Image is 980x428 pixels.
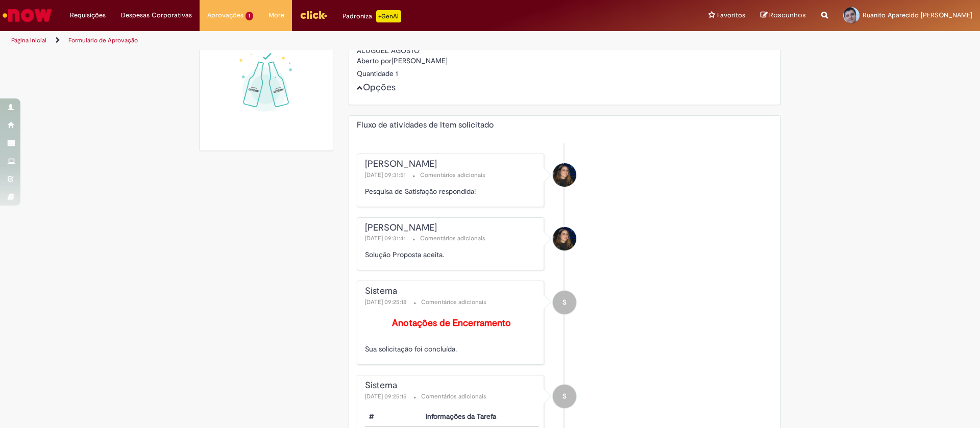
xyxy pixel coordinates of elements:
[268,10,284,20] span: More
[553,291,576,314] div: System
[365,249,539,260] p: Solução Proposta aceita.
[392,317,511,329] b: Anotações de Encerramento
[357,68,773,79] div: Quantidade 1
[365,318,539,354] p: Sua solicitação foi concluída.
[717,10,745,20] span: Favoritos
[761,11,806,20] a: Rascunhos
[365,223,539,233] div: [PERSON_NAME]
[342,10,401,22] div: Padroniza
[11,36,46,44] a: Página inicial
[357,45,773,56] div: ALUGUEL AGOSTO
[553,385,576,408] div: System
[376,10,401,22] p: +GenAi
[420,234,485,243] small: Comentários adicionais
[121,10,192,20] span: Despesas Corporativas
[8,31,646,50] ul: Trilhas de página
[207,10,243,20] span: Aprovações
[365,298,409,306] span: [DATE] 09:25:18
[70,10,106,20] span: Requisições
[422,408,538,426] th: Informações da Tarefa
[365,186,539,196] p: Pesquisa de Satisfação respondida!
[365,234,408,242] span: [DATE] 09:31:41
[421,392,486,401] small: Comentários adicionais
[365,286,539,296] div: Sistema
[421,298,486,307] small: Comentários adicionais
[553,163,576,187] div: Ana Clara Lopes Maciel
[562,290,567,315] span: S
[357,56,773,68] div: [PERSON_NAME]
[365,171,408,179] span: [DATE] 09:31:51
[365,392,409,400] span: [DATE] 09:25:15
[365,159,539,169] div: [PERSON_NAME]
[553,227,576,250] div: Ana Clara Lopes Maciel
[365,408,422,426] th: #
[300,7,327,22] img: click_logo_yellow_360x200.png
[769,10,806,20] span: Rascunhos
[562,384,567,409] span: S
[357,56,391,66] label: Aberto por
[863,11,972,19] span: Ruanito Aparecido [PERSON_NAME]
[68,36,138,44] a: Formulário de Aprovação
[246,12,253,20] span: 1
[1,5,54,26] img: ServiceNow
[207,25,325,143] img: sucesso_1.gif
[357,121,494,130] h2: Fluxo de atividades de Item solicitado Histórico de tíquete
[420,171,485,180] small: Comentários adicionais
[365,381,539,391] div: Sistema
